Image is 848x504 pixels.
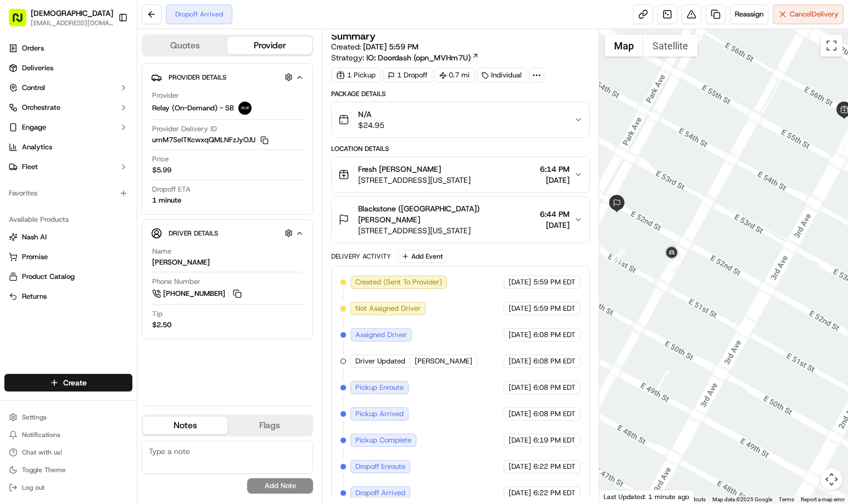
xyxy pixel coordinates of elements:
[31,19,113,27] button: [EMAIL_ADDRESS][DOMAIN_NAME]
[152,103,234,113] span: Relay (On-Demand) - SB
[169,229,218,238] span: Driver Details
[238,102,252,115] img: relay_logo_black.png
[9,232,128,242] a: Nash AI
[773,4,844,24] button: CancelDelivery
[602,489,638,503] img: Google
[415,356,472,366] span: [PERSON_NAME]
[801,496,845,502] a: Report a map error
[4,480,132,495] button: Log out
[22,232,47,242] span: Nash AI
[665,259,679,273] div: 6
[533,488,576,498] span: 6:22 PM EDT
[152,277,200,287] span: Phone Number
[109,186,133,194] span: Pylon
[509,383,531,393] span: [DATE]
[533,330,576,340] span: 6:08 PM EDT
[358,175,471,186] span: [STREET_ADDRESS][US_STATE]
[4,79,132,97] button: Control
[152,309,163,319] span: Tip
[227,417,312,434] button: Flags
[540,220,570,231] span: [DATE]
[4,427,132,443] button: Notifications
[152,247,171,256] span: Name
[366,52,479,63] a: IO: Doordash (opn_MVHm7U)
[93,160,102,169] div: 💻
[152,91,179,100] span: Provider
[22,483,44,492] span: Log out
[22,63,53,73] span: Deliveries
[331,41,419,52] span: Created:
[821,468,843,490] button: Map camera controls
[821,35,843,57] button: Toggle fullscreen view
[533,462,576,472] span: 6:22 PM EDT
[11,105,31,125] img: 1736555255976-a54dd68f-1ca7-489b-9aae-adbdc363a1c4
[152,288,243,300] a: [PHONE_NUMBER]
[152,195,181,205] div: 1 minute
[152,135,269,145] button: umM7SeITKcwxqQMLNFzJyOJU
[509,462,531,472] span: [DATE]
[37,116,139,125] div: We're available if you need us!
[22,43,44,53] span: Orders
[4,40,132,57] a: Orders
[4,158,132,176] button: Fleet
[605,35,643,57] button: Show street map
[667,247,681,261] div: 5
[509,356,531,366] span: [DATE]
[533,356,576,366] span: 6:08 PM EDT
[355,462,405,472] span: Dropoff Enroute
[22,272,75,282] span: Product Catalog
[4,228,132,246] button: Nash AI
[4,99,132,116] button: Orchestrate
[4,248,132,266] button: Promise
[366,52,471,63] span: IO: Doordash (opn_MVHm7U)
[152,165,171,175] span: $5.99
[533,383,576,393] span: 6:08 PM EDT
[22,162,38,172] span: Fleet
[187,108,200,121] button: Start new chat
[398,250,447,263] button: Add Event
[143,417,227,434] button: Notes
[533,304,576,313] span: 5:59 PM EDT
[22,159,84,170] span: Knowledge Base
[358,225,535,236] span: [STREET_ADDRESS][US_STATE]
[602,489,638,503] a: Open this area in Google Maps (opens a new window)
[779,496,794,502] a: Terms (opens in new tab)
[332,102,589,137] button: N/A$24.95
[227,37,312,54] button: Provider
[29,71,198,82] input: Got a question? Start typing here...
[331,89,590,98] div: Package Details
[332,157,589,192] button: Fresh [PERSON_NAME][STREET_ADDRESS][US_STATE]6:14 PM[DATE]
[540,209,570,220] span: 6:44 PM
[169,73,226,82] span: Provider Details
[331,144,590,153] div: Location Details
[434,68,475,83] div: 0.7 mi
[735,9,763,19] span: Reassign
[355,277,442,287] span: Created (Sent To Provider)
[331,52,479,63] div: Strategy:
[9,272,128,282] a: Product Catalog
[331,252,391,261] div: Delivery Activity
[363,42,419,52] span: [DATE] 5:59 PM
[11,11,33,33] img: Nash
[4,268,132,285] button: Product Catalog
[4,374,132,391] button: Create
[355,383,404,393] span: Pickup Enroute
[22,142,52,152] span: Analytics
[31,8,113,19] button: [DEMOGRAPHIC_DATA]
[4,138,132,156] a: Analytics
[509,488,531,498] span: [DATE]
[22,466,66,474] span: Toggle Theme
[509,409,531,419] span: [DATE]
[4,445,132,460] button: Chat with us!
[22,83,45,93] span: Control
[152,184,191,194] span: Dropoff ETA
[332,197,589,243] button: Blackstone ([GEOGRAPHIC_DATA]) [PERSON_NAME][STREET_ADDRESS][US_STATE]6:44 PM[DATE]
[22,122,46,132] span: Engage
[599,490,694,503] div: Last Updated: 1 minute ago
[331,31,376,41] h3: Summary
[143,37,227,54] button: Quotes
[540,164,570,175] span: 6:14 PM
[4,410,132,425] button: Settings
[533,277,576,287] span: 5:59 PM EDT
[355,409,404,419] span: Pickup Arrived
